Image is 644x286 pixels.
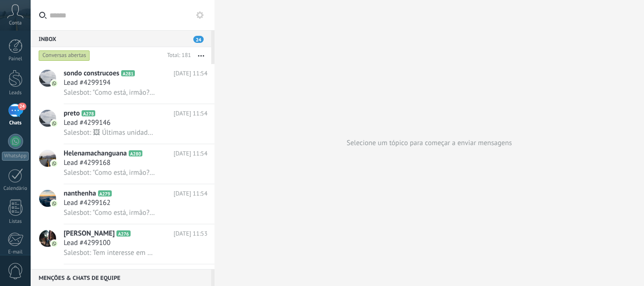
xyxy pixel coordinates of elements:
[51,240,58,247] img: icon
[31,144,215,184] a: avatariconHelenamachanguanaA280[DATE] 11:54Lead #4299168Salesbot: "Como está, irmão? 😏 Gostarias ...
[9,20,22,26] span: Conta
[64,198,110,208] span: Lead #4299162
[163,51,191,60] div: Total: 181
[64,189,96,198] span: nanthenha
[31,269,211,286] div: Menções & Chats de equipe
[2,90,29,96] div: Leads
[2,249,29,255] div: E-mail
[98,190,112,196] span: A279
[2,219,29,225] div: Listas
[64,158,110,168] span: Lead #4299168
[31,30,211,47] div: Inbox
[51,120,58,127] img: icon
[173,109,207,118] span: [DATE] 11:54
[64,128,156,137] span: Salesbot: 🖼 Últimas unidades! 🔥 Restam apenas 5 do Creme Americano XXL! ⏳ Promoção acaba hoje! 💥 ...
[82,110,95,116] span: A278
[116,230,130,237] span: A276
[51,160,58,167] img: icon
[39,50,90,61] div: Conversas abertas
[173,149,207,158] span: [DATE] 11:54
[64,168,156,177] span: Salesbot: "Como está, irmão? 😏 Gostarias de aumentar seu pau ou ter potência na cama para durar h...
[2,152,29,161] div: WhatsApp
[2,186,29,192] div: Calendário
[173,229,207,238] span: [DATE] 11:53
[51,80,58,87] img: icon
[64,248,156,257] span: Salesbot: Tem interesse em adquirir e mudar a sua vida intima e sexual🍆💪🏽??
[18,103,26,110] span: 24
[64,149,127,158] span: Helenamachanguana
[31,104,215,144] a: avatariconpretoA278[DATE] 11:54Lead #4299146Salesbot: 🖼 Últimas unidades! 🔥 Restam apenas 5 do Cr...
[31,224,215,264] a: avataricon[PERSON_NAME]A276[DATE] 11:53Lead #4299100Salesbot: Tem interesse em adquirir e mudar a...
[121,70,135,76] span: A281
[64,88,156,97] span: Salesbot: "Como está, irmão? 😏 Gostarias de aumentar seu pau ou ter potência na cama para durar h...
[64,208,156,217] span: Salesbot: "Como está, irmão? 😏 Gostarias de aumentar seu pau ou ter potência na cama para durar h...
[64,109,80,118] span: preto
[173,69,207,78] span: [DATE] 11:54
[31,64,215,104] a: avatariconsondo construcoesA281[DATE] 11:54Lead #4299194Salesbot: "Como está, irmão? 😏 Gostarias ...
[64,69,119,78] span: sondo construcoes
[2,56,29,62] div: Painel
[173,189,207,198] span: [DATE] 11:54
[193,36,204,43] span: 24
[64,229,115,238] span: [PERSON_NAME]
[64,238,110,248] span: Lead #4299100
[31,184,215,224] a: avatariconnanthenhaA279[DATE] 11:54Lead #4299162Salesbot: "Como está, irmão? 😏 Gostarias de aumen...
[64,118,110,128] span: Lead #4299146
[129,150,142,156] span: A280
[51,200,58,207] img: icon
[64,78,110,88] span: Lead #4299194
[2,120,29,126] div: Chats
